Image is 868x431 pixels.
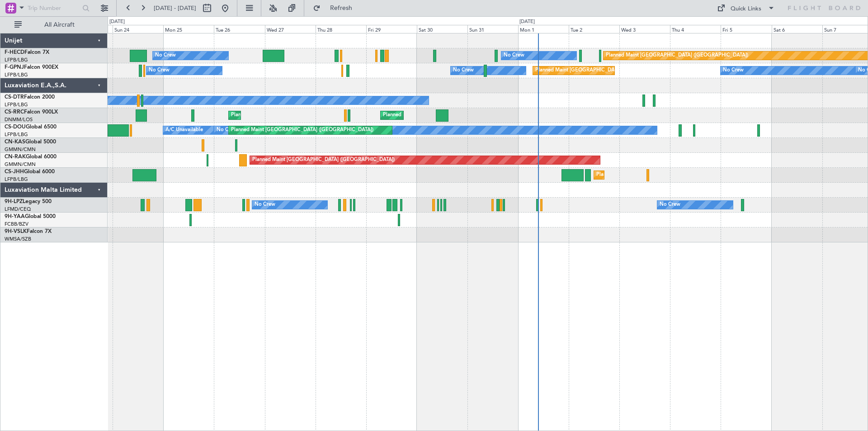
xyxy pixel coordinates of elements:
[5,65,58,70] a: F-GPNJFalcon 900EX
[5,154,57,160] a: CN-RAKGlobal 6000
[149,64,170,77] div: No Crew
[5,169,55,175] a: CS-JHHGlobal 6000
[113,25,163,33] div: Sun 24
[5,154,26,160] span: CN-RAK
[5,109,58,115] a: CS-RRCFalcon 900LX
[731,5,761,14] div: Quick Links
[24,22,95,28] span: All Aircraft
[504,49,524,62] div: No Crew
[5,139,56,145] a: CN-KASGlobal 5000
[154,4,196,12] span: [DATE] - [DATE]
[255,198,275,212] div: No Crew
[5,229,52,234] a: 9H-VSLKFalcon 7X
[5,199,52,204] a: 9H-LPZLegacy 500
[619,25,670,33] div: Wed 3
[660,198,680,212] div: No Crew
[5,214,56,219] a: 9H-YAAGlobal 5000
[5,124,57,130] a: CS-DOUGlobal 6500
[322,5,360,11] span: Refresh
[5,50,49,55] a: F-HECDFalcon 7X
[5,176,28,183] a: LFPB/LBG
[217,123,237,137] div: No Crew
[231,123,373,137] div: Planned Maint [GEOGRAPHIC_DATA] ([GEOGRAPHIC_DATA])
[712,1,779,15] button: Quick Links
[5,65,24,70] span: F-GPNJ
[569,25,619,33] div: Tue 2
[5,131,28,138] a: LFPB/LBG
[467,25,518,33] div: Sun 31
[519,18,535,26] div: [DATE]
[670,25,721,33] div: Thu 4
[5,199,23,204] span: 9H-LPZ
[5,206,31,213] a: LFMD/CEQ
[5,169,24,175] span: CS-JHH
[606,49,748,62] div: Planned Maint [GEOGRAPHIC_DATA] ([GEOGRAPHIC_DATA])
[155,49,176,62] div: No Crew
[28,1,80,15] input: Trip Number
[165,123,203,137] div: A/C Unavailable
[309,1,363,15] button: Refresh
[316,25,366,33] div: Thu 28
[5,221,28,227] a: FCBB/BZV
[417,25,467,33] div: Sat 30
[721,25,771,33] div: Fri 5
[5,146,36,153] a: GMMN/CMN
[5,229,27,234] span: 9H-VSLK
[5,161,36,168] a: GMMN/CMN
[772,25,822,33] div: Sat 6
[5,236,31,242] a: WMSA/SZB
[109,18,125,26] div: [DATE]
[535,64,678,77] div: Planned Maint [GEOGRAPHIC_DATA] ([GEOGRAPHIC_DATA])
[5,116,33,123] a: DNMM/LOS
[5,71,28,78] a: LFPB/LBG
[5,95,55,100] a: CS-DTRFalcon 2000
[214,25,264,33] div: Tue 26
[10,18,98,32] button: All Aircraft
[453,64,474,77] div: No Crew
[5,139,25,145] span: CN-KAS
[5,101,28,108] a: LFPB/LBG
[5,214,25,219] span: 9H-YAA
[383,109,525,122] div: Planned Maint [GEOGRAPHIC_DATA] ([GEOGRAPHIC_DATA])
[366,25,417,33] div: Fri 29
[5,95,24,100] span: CS-DTR
[252,153,395,167] div: Planned Maint [GEOGRAPHIC_DATA] ([GEOGRAPHIC_DATA])
[723,64,744,77] div: No Crew
[5,124,26,130] span: CS-DOU
[5,57,28,63] a: LFPB/LBG
[518,25,569,33] div: Mon 1
[265,25,316,33] div: Wed 27
[596,168,739,182] div: Planned Maint [GEOGRAPHIC_DATA] ([GEOGRAPHIC_DATA])
[5,50,24,55] span: F-HECD
[5,109,24,115] span: CS-RRC
[163,25,214,33] div: Mon 25
[231,109,373,122] div: Planned Maint [GEOGRAPHIC_DATA] ([GEOGRAPHIC_DATA])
